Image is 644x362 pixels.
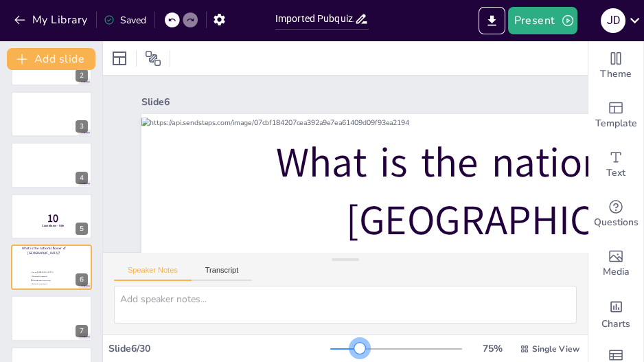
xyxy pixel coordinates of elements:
[47,211,58,226] span: 10
[601,8,625,33] div: J D
[114,266,192,281] button: Speaker Notes
[108,342,330,355] div: Slide 6 / 30
[606,166,625,181] span: Text
[32,283,70,285] span: Cyclamen (Κυκλάμινο)
[76,223,88,235] div: 5
[532,343,579,354] span: Single View
[32,279,70,281] span: Olive blossom (Άνθος ελιάς)
[588,140,643,190] div: Add text boxes
[10,9,93,31] button: My Library
[595,116,637,131] span: Template
[108,47,130,69] div: Layout
[594,215,639,230] span: Questions
[192,266,253,281] button: Transcript
[588,91,643,140] div: Add ready made slides
[603,264,630,280] span: Media
[76,120,88,133] div: 3
[588,190,643,239] div: Get real-time input from your audience
[600,67,632,82] span: Theme
[145,50,161,67] span: Position
[588,239,643,289] div: Add images, graphics, shapes or video
[11,295,92,341] div: https://cdn.sendsteps.com/images/logo/sendsteps_logo_white.pnghttps://cdn.sendsteps.com/images/lo...
[7,48,95,70] button: Add slide
[32,271,70,273] span: Laurel ([GEOGRAPHIC_DATA])
[42,223,64,227] span: Countdown - title
[11,142,92,188] div: https://cdn.sendsteps.com/images/logo/sendsteps_logo_white.pnghttps://cdn.sendsteps.com/images/lo...
[11,194,92,239] div: 10Countdown - title5
[275,9,354,29] input: Insert title
[32,275,70,278] span: Chamomile (Χαμομήλι)
[508,7,577,34] button: Present
[104,14,146,27] div: Saved
[11,91,92,137] div: https://cdn.sendsteps.com/images/logo/sendsteps_logo_white.pnghttps://cdn.sendsteps.com/images/lo...
[76,325,88,337] div: 7
[588,41,643,91] div: Change the overall theme
[601,317,630,332] span: Charts
[76,69,88,82] div: 2
[601,7,625,34] button: J D
[76,273,88,286] div: 6
[476,342,509,355] div: 75 %
[588,289,643,338] div: Add charts and graphs
[11,245,92,290] div: https://cdn.sendsteps.com/images/logo/sendsteps_logo_white.pnghttps://cdn.sendsteps.com/images/lo...
[479,7,505,34] button: Export to PowerPoint
[13,246,75,256] p: What is the national flower of [GEOGRAPHIC_DATA]?
[76,172,88,184] div: 4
